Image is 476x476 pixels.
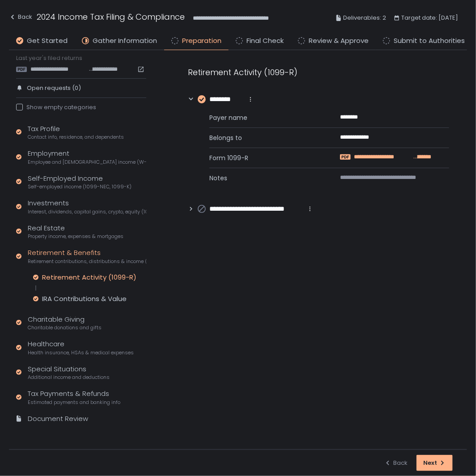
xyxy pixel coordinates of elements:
span: Belongs to [209,133,319,142]
div: Healthcare [28,339,134,356]
span: Additional income and deductions [28,374,110,381]
button: Back [384,455,408,471]
span: Form 1099-R [209,153,319,162]
span: Target date: [DATE] [401,13,458,23]
span: Review & Approve [309,36,369,46]
span: Employee and [DEMOGRAPHIC_DATA] income (W-2s) [28,159,146,166]
span: Notes [209,174,319,183]
div: Last year's filed returns [16,54,146,73]
button: Back [9,11,32,25]
h1: 2024 Income Tax Filing & Compliance [37,11,185,23]
div: Document Review [28,414,88,424]
span: Submit to Authorities [394,36,465,46]
div: Tax Payments & Refunds [28,389,120,406]
div: Charitable Giving [28,314,102,331]
span: Payer name [209,113,319,122]
div: Tax Profile [28,124,124,141]
button: Next [416,455,453,471]
span: Contact info, residence, and dependents [28,134,124,140]
div: Back [9,12,32,22]
div: Retirement & Benefits [28,248,146,265]
div: Real Estate [28,223,123,240]
div: Retirement Activity (1099-R) [188,66,449,78]
span: Retirement contributions, distributions & income (1099-R, 5498) [28,258,146,265]
span: Self-employed income (1099-NEC, 1099-K) [28,183,132,190]
span: Final Check [246,36,284,46]
div: IRA Contributions & Value [42,294,127,303]
span: Charitable donations and gifts [28,324,102,331]
div: Special Situations [28,364,110,381]
div: Investments [28,198,146,215]
div: Retirement Activity (1099-R) [42,273,136,282]
div: Self-Employed Income [28,174,132,191]
span: Open requests (0) [27,84,81,92]
div: Employment [28,149,146,166]
span: Property income, expenses & mortgages [28,233,123,240]
span: Health insurance, HSAs & medical expenses [28,349,134,356]
span: Gather Information [93,36,157,46]
span: Interest, dividends, capital gains, crypto, equity (1099s, K-1s) [28,208,146,215]
span: Preparation [182,36,221,46]
span: Deliverables: 2 [343,13,386,23]
span: Get Started [27,36,68,46]
span: Estimated payments and banking info [28,399,120,406]
div: Next [423,459,446,467]
div: Back [384,459,408,467]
